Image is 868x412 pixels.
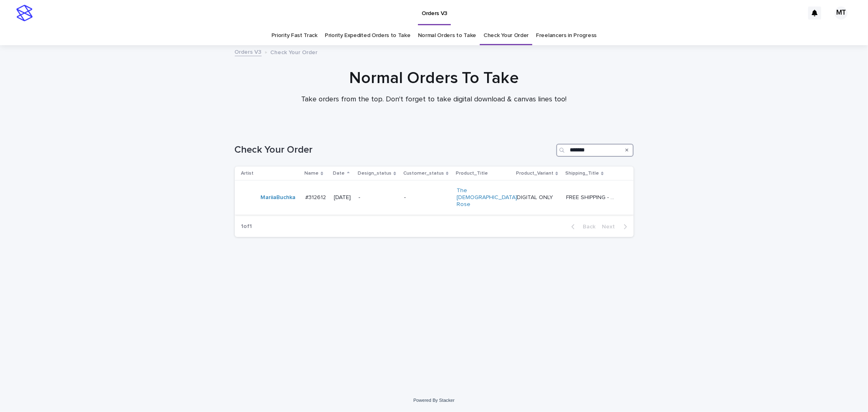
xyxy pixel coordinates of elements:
[602,224,620,230] span: Next
[271,47,318,56] p: Check Your Order
[556,144,634,157] input: Search
[565,223,599,230] button: Back
[566,193,619,201] p: FREE SHIPPING - preview in 1-2 business days, after your approval delivery will take 5-10 b.d.
[359,194,398,201] p: -
[261,194,296,201] a: MariiaBuchka
[271,95,597,104] p: Take orders from the top. Don't forget to take digital download & canvas lines too!
[358,169,391,178] p: Design_status
[334,194,352,201] p: [DATE]
[235,217,259,237] p: 1 of 1
[16,5,33,21] img: stacker-logo-s-only.png
[325,26,411,45] a: Priority Expedited Orders to Take
[333,169,345,178] p: Date
[457,187,517,208] a: The [DEMOGRAPHIC_DATA] Rose
[235,47,262,56] a: Orders V3
[536,26,597,45] a: Freelancers in Progress
[578,224,596,230] span: Back
[516,169,553,178] p: Product_Variant
[235,144,553,156] h1: Check Your Order
[404,194,450,201] p: -
[403,169,444,178] p: Customer_status
[599,223,634,230] button: Next
[241,169,254,178] p: Artist
[418,26,477,45] a: Normal Orders to Take
[304,169,319,178] p: Name
[235,181,634,215] tr: MariiaBuchka #312612#312612 [DATE]--The [DEMOGRAPHIC_DATA] Rose DIGITAL ONLYDIGITAL ONLY FREE SHI...
[483,26,529,45] a: Check Your Order
[517,193,555,201] p: DIGITAL ONLY
[565,169,599,178] p: Shipping_Title
[235,68,634,88] h1: Normal Orders To Take
[413,398,455,403] a: Powered By Stacker
[305,193,328,201] p: #312612
[456,169,488,178] p: Product_Title
[271,26,317,45] a: Priority Fast Track
[835,7,848,20] div: MT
